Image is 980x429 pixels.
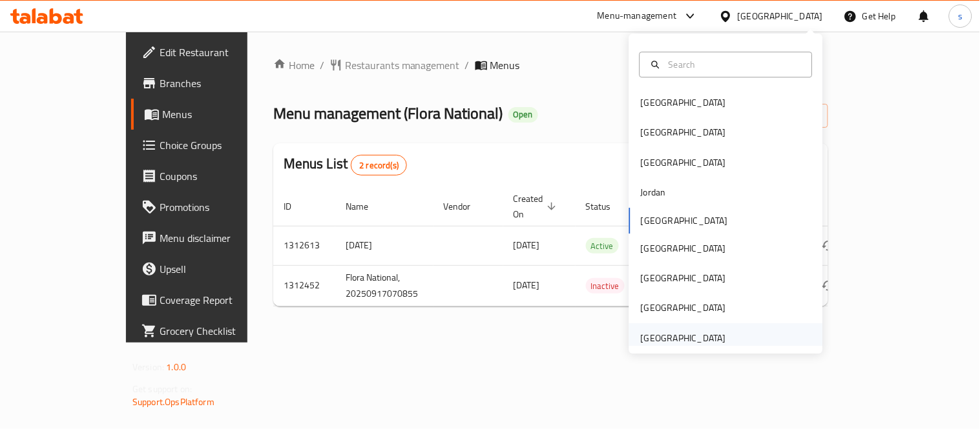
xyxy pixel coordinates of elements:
[508,107,538,123] div: Open
[320,57,324,73] li: /
[351,159,406,172] span: 2 record(s)
[335,265,433,306] td: Flora National, 20250917070855
[131,223,289,254] a: Menu disclaimer
[160,261,279,277] span: Upsell
[131,130,289,161] a: Choice Groups
[641,155,726,170] div: [GEOGRAPHIC_DATA]
[641,95,726,110] div: [GEOGRAPHIC_DATA]
[132,359,164,375] span: Version:
[514,277,540,294] span: [DATE]
[514,237,540,254] span: [DATE]
[738,9,823,23] div: [GEOGRAPHIC_DATA]
[641,126,726,140] div: [GEOGRAPHIC_DATA]
[166,359,186,375] span: 1.0.0
[598,8,677,24] div: Menu-management
[273,265,335,306] td: 1312452
[131,99,289,130] a: Menus
[641,301,726,315] div: [GEOGRAPHIC_DATA]
[335,226,433,265] td: [DATE]
[273,57,828,73] nav: breadcrumb
[663,57,804,72] input: Search
[160,168,279,184] span: Coupons
[273,226,335,265] td: 1312613
[351,155,407,175] div: Total records count
[131,254,289,284] a: Upsell
[586,199,628,214] span: Status
[160,230,279,246] span: Menu disclaimer
[508,109,538,120] span: Open
[586,279,625,294] span: Inactive
[162,106,279,122] span: Menus
[284,199,308,214] span: ID
[273,57,315,73] a: Home
[958,9,963,23] span: s
[641,241,726,255] div: [GEOGRAPHIC_DATA]
[160,323,279,339] span: Grocery Checklist
[284,154,407,175] h2: Menus List
[346,199,385,214] span: Name
[444,199,488,214] span: Vendor
[514,191,560,222] span: Created On
[131,284,289,315] a: Coverage Report
[490,57,520,73] span: Menus
[131,192,289,223] a: Promotions
[160,75,279,91] span: Branches
[329,57,460,73] a: Restaurants management
[345,57,460,73] span: Restaurants management
[131,315,289,346] a: Grocery Checklist
[586,238,619,254] div: Active
[160,45,279,60] span: Edit Restaurant
[131,37,289,68] a: Edit Restaurant
[160,292,279,308] span: Coverage Report
[131,68,289,99] a: Branches
[641,185,666,199] div: Jordan
[160,137,279,153] span: Choice Groups
[465,57,470,73] li: /
[160,199,279,215] span: Promotions
[132,394,214,410] a: Support.OpsPlatform
[131,161,289,192] a: Coupons
[641,271,726,285] div: [GEOGRAPHIC_DATA]
[586,239,619,254] span: Active
[273,187,917,306] table: enhanced table
[641,331,726,345] div: [GEOGRAPHIC_DATA]
[273,99,503,128] span: Menu management ( Flora National )
[132,381,192,397] span: Get support on:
